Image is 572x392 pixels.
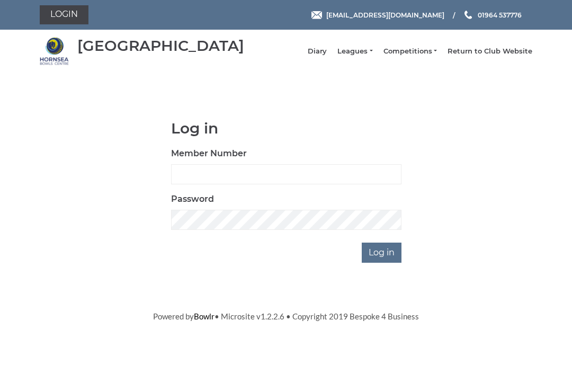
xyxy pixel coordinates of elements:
a: Return to Club Website [448,47,532,56]
span: 01964 537776 [478,11,522,19]
a: Email [EMAIL_ADDRESS][DOMAIN_NAME] [311,10,444,20]
a: Bowlr [194,311,215,321]
a: Login [40,5,88,24]
img: Hornsea Bowls Centre [40,37,69,66]
label: Password [171,193,214,206]
label: Member Number [171,147,247,160]
span: Powered by • Microsite v1.2.2.6 • Copyright 2019 Bespoke 4 Business [153,311,419,321]
a: Leagues [337,47,372,56]
span: [EMAIL_ADDRESS][DOMAIN_NAME] [326,11,444,19]
a: Phone us 01964 537776 [463,10,522,20]
div: [GEOGRAPHIC_DATA] [77,38,244,54]
a: Diary [308,47,327,56]
img: Email [311,11,322,19]
input: Log in [362,243,401,263]
h1: Log in [171,120,401,137]
img: Phone us [464,11,472,19]
a: Competitions [383,47,437,56]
